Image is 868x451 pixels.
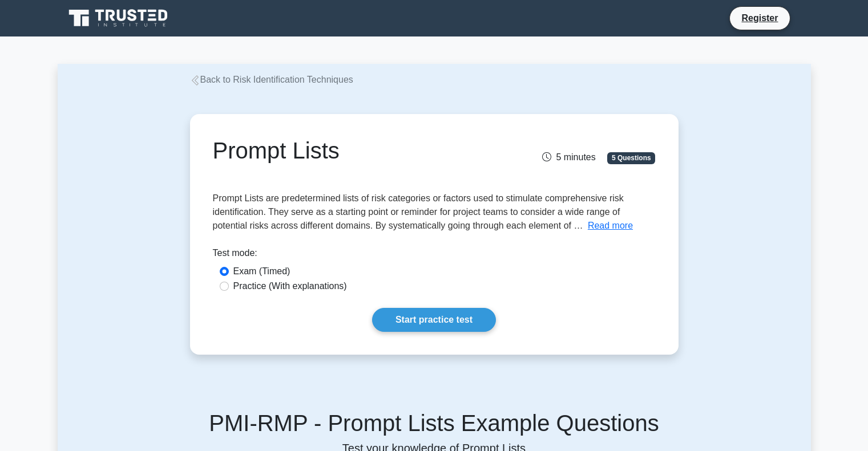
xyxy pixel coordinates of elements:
[734,11,785,25] a: Register
[233,265,290,278] label: Exam (Timed)
[542,152,595,162] span: 5 minutes
[588,219,633,233] button: Read more
[213,246,656,265] div: Test mode:
[71,409,797,437] h5: PMI-RMP - Prompt Lists Example Questions
[233,279,347,293] label: Practice (With explanations)
[607,152,655,164] span: 5 Questions
[213,137,503,164] h1: Prompt Lists
[372,308,496,332] a: Start practice test
[213,193,624,230] span: Prompt Lists are predetermined lists of risk categories or factors used to stimulate comprehensiv...
[190,75,353,84] a: Back to Risk Identification Techniques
